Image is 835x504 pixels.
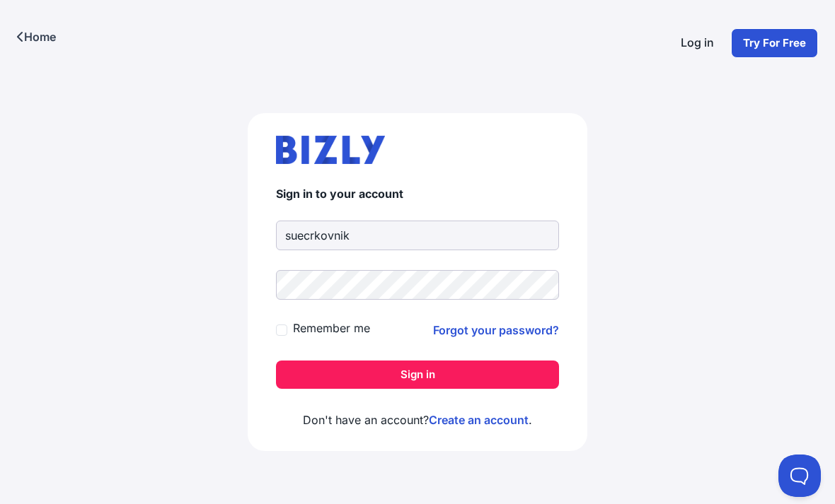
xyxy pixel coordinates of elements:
a: Create an account [429,413,529,427]
iframe: Toggle Customer Support [778,455,821,497]
a: Log in [669,28,725,58]
a: Try For Free [731,28,818,58]
h4: Sign in to your account [276,187,559,201]
img: bizly_logo.svg [276,136,385,164]
button: Sign in [276,361,559,389]
a: Forgot your password? [433,322,559,339]
p: Don't have an account? . [276,411,559,428]
input: Email [276,221,559,250]
label: Remember me [293,320,370,336]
